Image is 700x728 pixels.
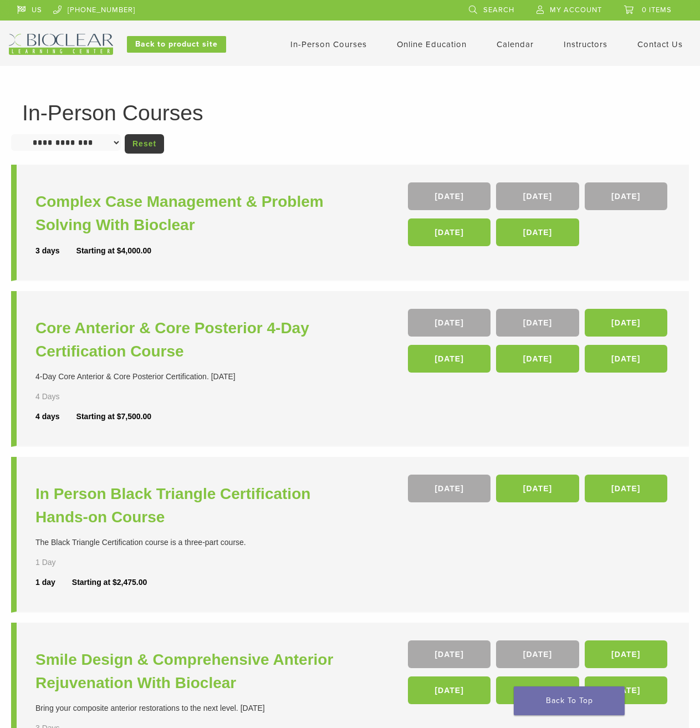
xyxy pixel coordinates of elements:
div: 4 Days [35,391,83,403]
a: [DATE] [408,309,490,337]
span: My Account [550,6,602,14]
a: Online Education [397,39,467,49]
div: , , , , , [408,309,670,378]
a: Reset [125,134,164,154]
a: [DATE] [585,182,667,210]
a: [DATE] [408,182,490,210]
div: , , [408,475,670,508]
div: , , , , [408,182,670,252]
a: Back To Top [514,686,625,715]
a: Core Anterior & Core Posterior 4-Day Certification Course [35,317,353,363]
div: 4 days [35,411,76,422]
a: [DATE] [408,676,490,704]
span: Search [483,6,514,14]
a: Contact Us [637,39,683,49]
a: [DATE] [585,640,667,668]
div: 3 days [35,245,76,257]
a: [DATE] [408,345,490,373]
div: , , , , , [408,640,670,710]
a: [DATE] [585,475,667,502]
a: [DATE] [585,676,667,704]
a: In-Person Courses [290,39,367,49]
a: [DATE] [496,345,579,373]
div: 4-Day Core Anterior & Core Posterior Certification. [DATE] [35,371,353,383]
div: 1 Day [35,557,83,568]
div: The Black Triangle Certification course is a three-part course. [35,537,353,548]
a: Back to product site [127,36,226,53]
a: [DATE] [408,640,490,668]
a: [DATE] [585,345,667,373]
a: In Person Black Triangle Certification Hands-on Course [35,482,353,529]
a: [DATE] [496,309,579,337]
a: [DATE] [496,640,579,668]
div: Bring your composite anterior restorations to the next level. [DATE] [35,702,353,714]
a: [DATE] [496,676,579,704]
div: Starting at $2,475.00 [72,577,147,588]
a: Complex Case Management & Problem Solving With Bioclear [35,190,353,237]
a: [DATE] [496,182,579,210]
a: Instructors [564,39,607,49]
span: 0 items [642,6,672,14]
a: [DATE] [408,475,490,502]
div: Starting at $4,000.00 [76,245,151,257]
div: 1 day [35,577,72,588]
h1: In-Person Courses [22,102,678,124]
a: [DATE] [408,218,490,246]
a: [DATE] [496,475,579,502]
a: Calendar [497,39,534,49]
div: Starting at $7,500.00 [76,411,151,422]
img: Bioclear [9,34,113,55]
a: [DATE] [496,218,579,246]
a: [DATE] [585,309,667,337]
a: Smile Design & Comprehensive Anterior Rejuvenation With Bioclear [35,648,353,695]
